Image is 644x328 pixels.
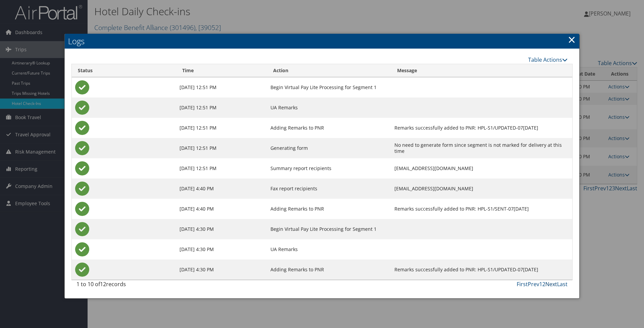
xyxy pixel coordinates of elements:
[267,199,391,219] td: Adding Remarks to PNR
[542,280,545,288] a: 2
[267,64,391,77] th: Action: activate to sort column ascending
[557,280,568,288] a: Last
[568,33,576,46] a: Close
[391,64,572,77] th: Message: activate to sort column ascending
[391,199,572,219] td: Remarks successfully added to PNR: HPL-S1/SENT-07[DATE]
[267,179,391,199] td: Fax report recipients
[528,56,568,63] a: Table Actions
[176,199,267,219] td: [DATE] 4:40 PM
[391,158,572,179] td: [EMAIL_ADDRESS][DOMAIN_NAME]
[267,138,391,158] td: Generating form
[176,158,267,179] td: [DATE] 12:51 PM
[267,77,391,98] td: Begin Virtual Pay Lite Processing for Segment 1
[176,219,267,239] td: [DATE] 4:30 PM
[267,158,391,179] td: Summary report recipients
[176,98,267,118] td: [DATE] 12:51 PM
[76,280,192,292] div: 1 to 10 of records
[176,239,267,259] td: [DATE] 4:30 PM
[100,280,106,288] span: 12
[267,259,391,280] td: Adding Remarks to PNR
[267,239,391,259] td: UA Remarks
[528,280,539,288] a: Prev
[391,179,572,199] td: [EMAIL_ADDRESS][DOMAIN_NAME]
[267,118,391,138] td: Adding Remarks to PNR
[391,138,572,158] td: No need to generate form since segment is not marked for delivery at this time
[267,219,391,239] td: Begin Virtual Pay Lite Processing for Segment 1
[545,280,557,288] a: Next
[391,118,572,138] td: Remarks successfully added to PNR: HPL-S1/UPDATED-07[DATE]
[176,64,267,77] th: Time: activate to sort column ascending
[65,34,579,49] h2: Logs
[517,280,528,288] a: First
[176,77,267,98] td: [DATE] 12:51 PM
[176,259,267,280] td: [DATE] 4:30 PM
[176,138,267,158] td: [DATE] 12:51 PM
[267,98,391,118] td: UA Remarks
[72,64,176,77] th: Status: activate to sort column ascending
[176,118,267,138] td: [DATE] 12:51 PM
[391,259,572,280] td: Remarks successfully added to PNR: HPL-S1/UPDATED-07[DATE]
[176,179,267,199] td: [DATE] 4:40 PM
[539,280,542,288] a: 1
